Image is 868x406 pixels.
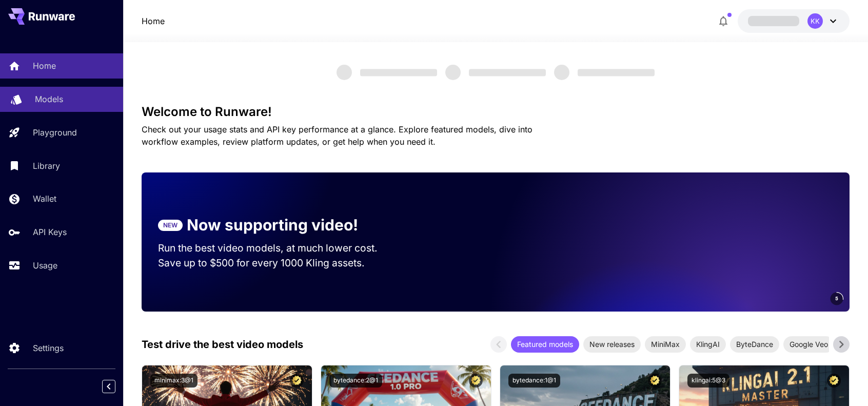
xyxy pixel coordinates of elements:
[290,374,304,388] button: Certified Model – Vetted for best performance and includes a commercial license.
[690,336,726,353] div: KlingAI
[142,337,303,352] p: Test drive the best video models
[783,339,834,350] span: Google Veo
[33,126,77,139] p: Playground
[687,374,729,388] button: klingai:5@3
[142,15,165,27] nav: breadcrumb
[511,339,579,350] span: Featured models
[783,336,834,353] div: Google Veo
[583,339,641,350] span: New releases
[508,374,560,388] button: bytedance:1@1
[738,9,850,33] button: KK
[33,259,57,272] p: Usage
[33,226,67,238] p: API Keys
[187,214,358,237] p: Now supporting video!
[33,342,64,354] p: Settings
[142,105,849,119] h3: Welcome to Runware!
[645,336,686,353] div: MiniMax
[163,221,177,230] p: NEW
[827,374,841,388] button: Certified Model – Vetted for best performance and includes a commercial license.
[102,380,115,393] button: Collapse sidebar
[690,339,726,350] span: KlingAI
[33,60,56,72] p: Home
[645,339,686,350] span: MiniMax
[648,374,662,388] button: Certified Model – Vetted for best performance and includes a commercial license.
[158,241,397,256] p: Run the best video models, at much lower cost.
[835,295,838,302] span: 5
[329,374,382,388] button: bytedance:2@1
[33,160,60,172] p: Library
[730,336,779,353] div: ByteDance
[730,339,779,350] span: ByteDance
[511,336,579,353] div: Featured models
[807,13,823,29] div: KK
[110,377,123,396] div: Collapse sidebar
[142,15,165,27] a: Home
[583,336,641,353] div: New releases
[33,192,56,205] p: Wallet
[142,124,532,147] span: Check out your usage stats and API key performance at a glance. Explore featured models, dive int...
[35,93,63,105] p: Models
[150,374,198,388] button: minimax:3@1
[469,374,483,388] button: Certified Model – Vetted for best performance and includes a commercial license.
[158,256,397,270] p: Save up to $500 for every 1000 Kling assets.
